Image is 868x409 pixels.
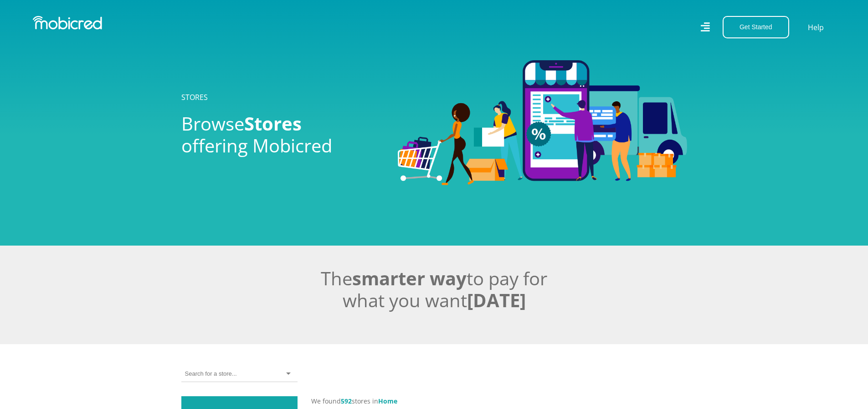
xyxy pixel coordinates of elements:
button: Get Started [723,16,789,38]
img: Stores [398,60,687,185]
span: Stores [244,111,302,136]
p: We found stores in [311,396,687,406]
input: Search for a store... [185,370,236,378]
h2: Browse offering Mobicred [181,113,384,157]
a: STORES [181,92,208,102]
span: Home [378,397,397,405]
a: Help [807,21,824,33]
img: Mobicred [33,16,102,30]
span: 592 [341,397,352,405]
